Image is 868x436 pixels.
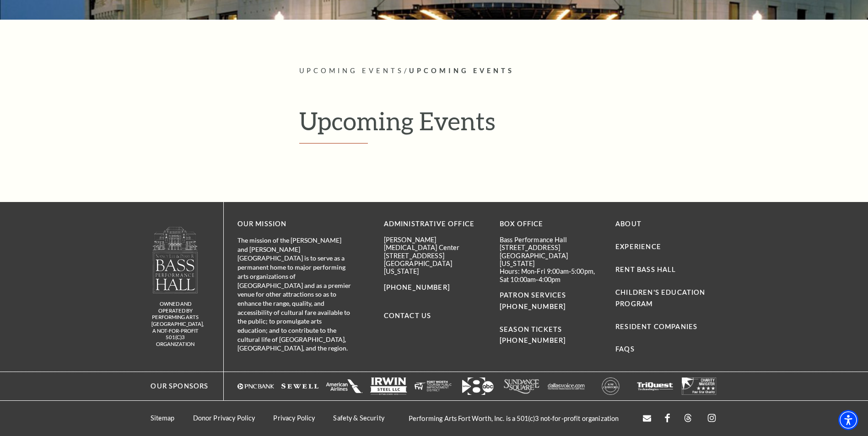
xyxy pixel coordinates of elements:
a: Donor Privacy Policy [193,414,255,422]
p: Our Sponsors [142,381,208,392]
p: / [299,65,718,77]
p: Hours: Mon-Fri 9:00am-5:00pm, Sat 10:00am-4:00pm [500,267,602,283]
img: sewell-revised_117x55.png [281,378,318,395]
img: fwtpid-websitefooter-117x55.png [415,378,452,395]
p: [GEOGRAPHIC_DATA][US_STATE] [384,260,486,276]
img: pncbank_websitefooter_117x55.png [237,378,275,395]
p: SEASON TICKETS [PHONE_NUMBER] [500,313,602,347]
img: irwinsteel_websitefooter_117x55.png [370,378,407,395]
span: Upcoming Events [299,67,404,74]
p: Performing Arts Fort Worth, Inc. is a 501(c)3 not-for-profit organization [399,415,628,422]
a: Rent Bass Hall [615,266,676,273]
img: triquest_footer_logo.png [636,378,674,395]
p: owned and operated by Performing Arts [GEOGRAPHIC_DATA], A NOT-FOR-PROFIT 501(C)3 ORGANIZATION [151,301,199,347]
a: Children's Education Program [615,288,705,308]
a: Privacy Policy [273,414,315,422]
span: Upcoming Events [409,67,514,74]
p: [GEOGRAPHIC_DATA][US_STATE] [500,252,602,268]
img: wfaa2.png [459,378,496,395]
img: logo-footer.png [152,226,199,293]
p: The mission of the [PERSON_NAME] and [PERSON_NAME][GEOGRAPHIC_DATA] is to serve as a permanent ho... [237,236,352,353]
p: Administrative Office [384,218,486,230]
p: Bass Performance Hall [500,236,602,244]
a: Resident Companies [615,323,697,330]
a: Contact Us [384,312,431,319]
a: FAQs [615,345,635,353]
p: BOX OFFICE [500,218,602,230]
p: [STREET_ADDRESS] [384,252,486,260]
a: Sitemap [151,414,175,422]
img: aa_stacked2_117x55.png [326,378,363,395]
img: charitynavlogo2.png [681,378,718,395]
a: Safety & Security [333,414,384,422]
a: About [615,220,642,228]
img: sundance117x55.png [503,378,540,395]
p: [STREET_ADDRESS] [500,244,602,251]
img: dallasvoice117x55.png [548,378,585,395]
p: PATRON SERVICES [PHONE_NUMBER] [500,290,602,313]
p: OUR MISSION [237,218,352,230]
div: Accessibility Menu [838,410,858,430]
p: [PERSON_NAME][MEDICAL_DATA] Center [384,236,486,252]
img: kimcrawford-websitefooter-117x55.png [592,378,629,395]
h1: Upcoming Events [299,106,718,144]
p: [PHONE_NUMBER] [384,282,486,293]
a: Experience [615,243,661,250]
